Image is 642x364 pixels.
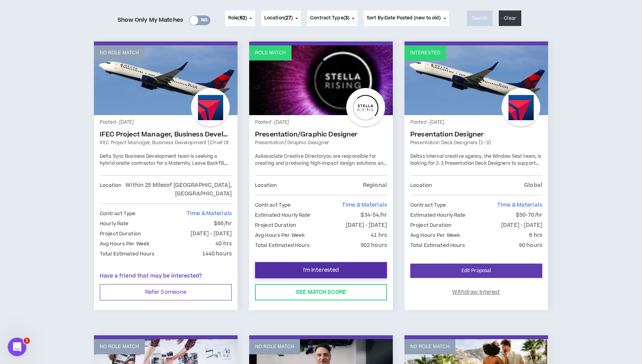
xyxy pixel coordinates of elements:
[519,241,542,250] p: 90 hours
[255,153,260,160] span: As
[100,219,128,228] p: Hourly Rate
[264,15,293,22] span: Location ( )
[307,10,357,26] button: Contract Type(3)
[361,241,387,250] p: 902 hours
[410,231,460,240] p: Avg Hours Per Week
[255,201,291,209] p: Contract Type
[364,10,449,26] button: Sort By:Date Posted (new to old)
[121,181,232,198] p: Within 25 Miles of [GEOGRAPHIC_DATA], [GEOGRAPHIC_DATA]
[100,119,232,126] p: Posted - [DATE]
[371,231,387,240] p: 41 hrs
[255,241,310,250] p: Total Estimated Hours
[191,229,232,238] p: [DATE] - [DATE]
[286,15,291,21] span: 27
[255,49,286,57] p: Role Match
[118,14,183,26] span: Show Only My Matches
[214,219,232,228] p: $66/hr
[100,139,232,146] a: IFEC Project Manager, Business Development (Chief of Staff)
[501,221,542,229] p: [DATE] - [DATE]
[255,284,387,300] button: See Match Score
[410,49,440,57] p: Interested
[202,250,232,258] p: 1440 hours
[516,211,542,219] p: $50-70/hr
[410,201,446,209] p: Contract Type
[100,343,139,350] p: No Role Match
[255,343,294,350] p: No Role Match
[255,181,277,190] p: Location
[361,211,387,219] p: $34-54/hr
[255,131,387,138] a: Presentation/Graphic Designer
[410,211,466,219] p: Estimated Hourly Rate
[100,240,149,248] p: Avg Hours Per Week
[100,250,155,258] p: Total Estimated Hours
[410,343,449,350] p: No Role Match
[410,153,541,180] span: Delta's internal creative agency, the Window Seat team, is looking for 2-3 Presentation Deck Desi...
[303,267,339,274] span: I'm Interested
[100,229,141,238] p: Project Duration
[240,15,245,21] span: 62
[255,221,296,229] p: Project Duration
[524,181,542,190] p: Global
[410,284,542,300] button: Withdraw Interest
[410,181,432,190] p: Location
[255,231,305,240] p: Avg Hours Per Week
[100,209,136,218] p: Contract Type
[345,15,348,21] span: 3
[100,181,121,198] p: Location
[410,119,542,126] p: Posted - [DATE]
[100,153,228,180] span: Delta Sync Business Development team is seeking a hybrid onsite contractor for a Maternity Leave ...
[100,131,232,138] a: IFEC Project Manager, Business Development (Chief of Staff)
[255,139,387,146] a: Presentation/Graphic Designer
[410,241,465,250] p: Total Estimated Hours
[255,119,387,126] p: Posted - [DATE]
[249,45,393,115] a: Role Match
[410,139,542,146] a: Presentation Deck Designers (2-3)
[410,131,542,138] a: Presentation Designer
[255,211,311,219] p: Estimated Hourly Rate
[187,210,232,217] span: Time & Materials
[261,10,301,26] button: Location(27)
[228,15,247,22] span: Role ( )
[497,201,542,209] span: Time & Materials
[100,272,232,280] p: Have a friend that may be interested?
[24,338,30,344] span: 1
[529,231,542,240] p: 6 hrs
[215,240,232,248] p: 40 hrs
[404,45,548,115] a: Interested
[410,221,451,229] p: Project Duration
[367,15,441,21] span: Sort By: Date Posted (new to old)
[225,10,255,26] button: Role(62)
[8,338,26,356] iframe: Intercom live chat
[346,221,387,229] p: [DATE] - [DATE]
[363,181,387,190] p: Regional
[100,284,232,300] button: Refer Someone
[499,10,521,26] button: Clear
[255,262,387,278] button: I'm Interested
[310,15,349,22] span: Contract Type ( )
[452,289,500,296] span: Withdraw Interest
[342,201,387,209] span: Time & Materials
[260,153,323,160] strong: Associate Creative Director
[94,45,238,115] a: No Role Match
[467,10,493,26] button: Search
[100,49,139,57] p: No Role Match
[410,264,542,278] a: Edit Proposal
